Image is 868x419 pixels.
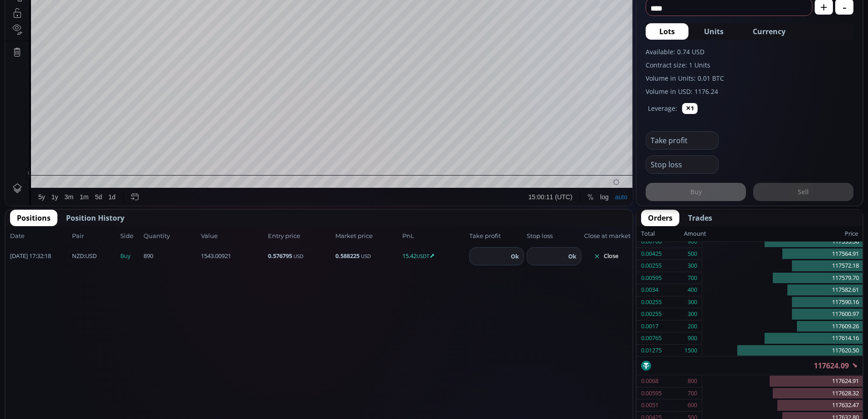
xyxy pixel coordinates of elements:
[641,248,662,260] div: 0.00425
[59,210,131,226] button: Position History
[702,399,863,412] div: 117632.47
[659,26,675,37] span: Lots
[646,47,853,57] label: Available: 0.74 USD
[646,60,853,70] label: Contract size: 1 Units
[641,228,684,240] div: Total
[8,122,15,130] div: 
[74,400,83,407] div: 1m
[641,375,658,387] div: 0.0068
[688,212,712,223] span: Trades
[335,252,360,260] b: 0.588225
[702,248,863,260] div: 117564.91
[702,296,863,309] div: 117590.16
[30,33,49,40] div: Volume
[416,253,429,259] small: USDT
[72,232,118,241] span: Pair
[144,232,198,241] span: Quantity
[584,249,628,264] button: Close
[527,232,581,241] span: Stop loss
[702,260,863,272] div: 117572.18
[646,87,853,96] label: Volume in USD: 1176.24
[584,232,628,241] span: Close at market
[637,357,863,375] div: 117624.09
[690,23,737,40] button: Units
[641,388,662,399] div: 0.00595
[739,23,799,40] button: Currency
[565,251,579,261] button: Ok
[641,296,662,308] div: 0.00255
[77,5,82,12] div: D
[688,248,697,260] div: 500
[641,399,658,411] div: 0.0051
[402,232,467,241] span: PnL
[688,388,697,399] div: 700
[44,21,59,29] div: 1D
[681,210,719,226] button: Trades
[72,252,97,261] span: :USD
[688,332,697,344] div: 900
[641,284,658,296] div: 0.0034
[682,103,698,114] button: ✕1
[46,400,53,407] div: 1y
[10,210,57,226] button: Positions
[641,321,658,332] div: 0.0017
[641,210,679,226] button: Orders
[641,260,662,272] div: 0.00255
[268,252,292,260] b: 0.576795
[706,228,858,240] div: Price
[610,400,622,407] div: auto
[688,272,697,284] div: 700
[688,375,697,387] div: 800
[122,395,137,412] div: Go to
[59,21,86,29] div: Bitcoin
[688,308,697,320] div: 300
[30,21,44,29] div: BTC
[595,400,603,407] div: log
[688,399,697,411] div: 600
[10,252,69,261] span: [DATE] 17:32:18
[688,260,697,272] div: 300
[641,345,662,357] div: 0.01275
[144,252,198,261] span: 890
[293,253,303,259] small: USD
[59,400,68,407] div: 3m
[684,345,697,357] div: 1500
[90,400,97,407] div: 5d
[688,321,697,332] div: 200
[268,232,332,241] span: Entry price
[702,388,863,400] div: 117628.32
[21,373,25,386] div: Hide Drawings Toolbar
[702,345,863,357] div: 117620.50
[641,272,662,284] div: 0.00595
[641,308,662,320] div: 0.00255
[641,332,662,344] div: 0.00765
[120,252,141,261] span: Buy
[606,395,625,412] div: Toggle Auto Scale
[579,395,591,412] div: Toggle Percentage
[702,375,863,388] div: 117624.91
[33,400,40,407] div: 5y
[402,252,467,261] span: 15.42
[702,332,863,345] div: 117614.16
[10,232,69,241] span: Date
[753,26,786,37] span: Currency
[120,232,141,241] span: Side
[103,400,110,407] div: 1d
[72,252,84,260] b: NZD
[702,272,863,285] div: 117579.70
[704,26,724,37] span: Units
[648,212,673,223] span: Orders
[702,321,863,333] div: 117609.26
[201,232,265,241] span: Value
[646,23,688,40] button: Lots
[702,308,863,321] div: 117600.97
[508,251,522,261] button: Ok
[335,232,400,241] span: Market price
[646,73,853,83] label: Volume in Units: 0.01 BTC
[123,5,149,12] div: Compare
[469,232,524,241] span: Take profit
[520,395,570,412] button: 15:00:11 (UTC)
[170,5,198,12] div: Indicators
[648,103,677,113] label: Leverage:
[702,284,863,296] div: 117582.61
